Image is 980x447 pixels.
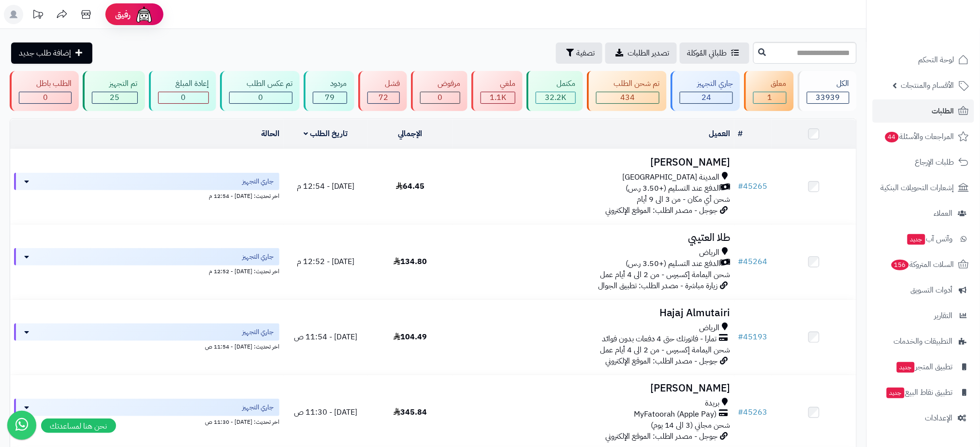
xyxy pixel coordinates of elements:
[873,99,974,123] a: الطلبات
[259,92,263,103] span: 0
[680,92,732,103] div: 24
[600,269,731,280] span: شحن اليمامة إكسبرس - من 2 الى 4 أيام عمل
[110,92,119,103] span: 25
[481,78,515,89] div: ملغي
[19,78,72,89] div: الطلب باطل
[394,256,427,267] span: 134.80
[396,181,424,192] span: 64.45
[753,78,786,89] div: معلق
[147,71,218,111] a: إعادة المبلغ 0
[438,92,442,103] span: 0
[19,92,71,103] div: 0
[600,344,731,356] span: شحن اليمامة إكسبرس - من 2 الى 4 أيام عمل
[81,71,146,111] a: تم التجهيز 25
[14,265,279,276] div: اخر تحديث: [DATE] - 12:52 م
[738,128,743,140] a: #
[134,5,154,24] img: ai-face.png
[368,92,399,103] div: 72
[892,260,909,270] span: 156
[545,92,567,103] span: 32.2K
[738,256,744,267] span: #
[313,78,347,89] div: مردود
[585,71,669,111] a: تم شحن الطلب 434
[738,181,768,192] a: #45265
[596,78,659,89] div: تم شحن الطلب
[881,181,954,195] span: إشعارات التحويلات البنكية
[705,398,720,409] span: بريدة
[738,406,768,418] a: #45263
[873,253,974,276] a: السلات المتروكة156
[115,9,131,20] span: رفيق
[294,331,357,343] span: [DATE] - 11:54 ص
[887,388,905,398] span: جديد
[680,42,749,64] a: طلباتي المُوكلة
[873,304,974,327] a: التقارير
[14,341,279,351] div: اخر تحديث: [DATE] - 11:54 ص
[14,416,279,426] div: اخر تحديث: [DATE] - 11:30 ص
[738,181,744,192] span: #
[897,362,915,373] span: جديد
[915,155,954,169] span: طلبات الإرجاع
[456,157,731,168] h3: [PERSON_NAME]
[14,190,279,200] div: اخر تحديث: [DATE] - 12:54 م
[935,309,953,322] span: التقارير
[181,92,186,103] span: 0
[932,104,954,118] span: الطلبات
[885,132,899,142] span: 44
[456,383,731,394] h3: [PERSON_NAME]
[92,78,137,89] div: تم التجهيز
[456,232,731,243] h3: طلا العتيبي
[605,431,718,442] span: جوجل - مصدر الطلب: الموقع الإلكتروني
[873,330,974,353] a: التطبيقات والخدمات
[356,71,409,111] a: فشل 72
[754,92,786,103] div: 1
[456,307,731,319] h3: Hajaj Almutairi
[242,177,274,186] span: جاري التجهيز
[911,283,953,297] span: أدوات التسويق
[700,247,720,258] span: الرياض
[26,5,50,27] a: تحديثات المنصة
[313,92,346,103] div: 79
[43,92,48,103] span: 0
[914,27,971,47] img: logo-2.png
[907,232,953,246] span: وآتس آب
[8,71,81,111] a: الطلب باطل 0
[891,258,954,271] span: السلات المتروكة
[637,194,731,205] span: شحن أي مكان - من 3 الى 9 أيام
[651,419,731,431] span: شحن مجاني (3 الى 14 يوم)
[242,327,274,337] span: جاري التجهيز
[11,42,92,64] a: إضافة طلب جديد
[597,92,659,103] div: 434
[738,331,744,343] span: #
[626,183,721,194] span: الدفع عند التسليم (+3.50 ر.س)
[620,92,635,103] span: 434
[796,71,859,111] a: الكل33939
[873,151,974,174] a: طلبات الإرجاع
[700,322,720,334] span: الرياض
[873,227,974,251] a: وآتس آبجديد
[367,78,400,89] div: فشل
[687,47,727,59] span: طلباتي المُوكلة
[738,256,768,267] a: #45264
[816,92,840,103] span: 33939
[304,128,348,140] a: تاريخ الطلب
[297,256,355,267] span: [DATE] - 12:52 م
[873,202,974,225] a: العملاء
[230,92,292,103] div: 0
[901,79,954,92] span: الأقسام والمنتجات
[598,280,718,292] span: زيارة مباشرة - مصدر الطلب: تطبيق الجوال
[469,71,525,111] a: ملغي 1.1K
[481,92,515,103] div: 1118
[680,78,733,89] div: جاري التجهيز
[873,355,974,378] a: تطبيق المتجرجديد
[919,53,954,67] span: لوحة التحكم
[709,128,731,140] a: العميل
[768,92,773,103] span: 1
[294,406,357,418] span: [DATE] - 11:30 ص
[325,92,335,103] span: 79
[605,355,718,367] span: جوجل - مصدر الطلب: الموقع الإلكتروني
[394,406,427,418] span: 345.84
[229,78,293,89] div: تم عكس الطلب
[894,335,953,348] span: التطبيقات والخدمات
[873,125,974,148] a: المراجعات والأسئلة44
